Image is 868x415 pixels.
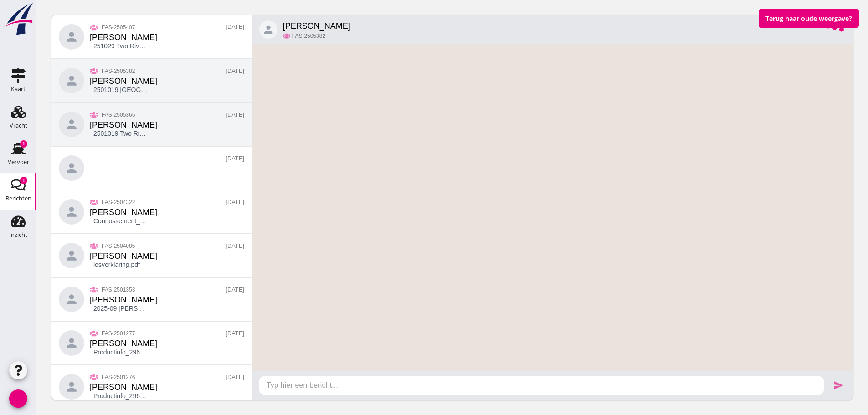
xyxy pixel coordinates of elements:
[53,339,121,348] div: [PERSON_NAME]
[189,22,207,31] small: [DATE]
[53,242,121,252] small: FAS-2504085
[189,67,207,75] small: [DATE]
[53,33,121,41] div: [PERSON_NAME]
[28,248,42,263] i: person
[226,23,238,36] i: person
[53,121,121,129] div: [PERSON_NAME]
[53,111,121,121] small: FAS-2505365
[28,336,42,350] i: person
[28,73,42,88] i: person
[53,77,121,85] div: [PERSON_NAME]
[53,129,112,138] p: 2501019 Two Rivers Deinze 8-9.pdf
[189,198,207,206] small: [DATE]
[189,373,207,381] small: [DATE]
[189,110,207,119] small: [DATE]
[796,380,807,391] i: send
[9,231,27,239] font: Inzicht
[53,383,121,391] div: [PERSON_NAME]
[28,379,42,394] i: person
[28,161,42,175] i: person
[189,285,207,294] small: [DATE]
[53,41,112,51] p: 251029 Two Rivers Lier 10-9.pdf
[28,205,42,219] i: person
[53,286,121,296] small: FAS-2501353
[28,117,42,132] i: person
[256,33,289,39] span: FAS-2505382
[53,23,121,33] small: FAS-2505407
[53,329,121,339] small: FAS-2501277
[759,9,859,28] button: Terug naar oude weergave?
[8,158,29,166] font: Vervoer
[53,252,121,260] div: [PERSON_NAME]
[2,2,35,36] img: logo-small.a267ee39.svg
[189,154,207,163] small: [DATE]
[5,194,31,202] font: Berichten
[53,260,112,269] p: losverklaring.pdf
[53,216,112,225] p: Connossement_304304.pdf
[189,329,207,338] small: [DATE]
[10,121,27,129] font: Vracht
[22,140,25,147] font: 1
[53,85,112,94] p: 2501019 [GEOGRAPHIC_DATA] 8-9.pdf
[53,208,121,216] div: [PERSON_NAME]
[53,373,121,383] small: FAS-2501276
[765,14,852,23] font: Terug naar oude weergave?
[53,391,112,400] p: Productinfo_296982.pdf
[53,67,121,77] small: FAS-2505382
[247,20,314,32] span: [PERSON_NAME]
[189,241,207,250] small: [DATE]
[28,30,42,44] i: person
[28,292,42,307] i: person
[53,198,121,208] small: FAS-2504322
[53,296,121,304] div: [PERSON_NAME]
[22,177,25,183] font: 1
[53,348,112,357] p: Productinfo_296982.pdf
[11,85,26,93] font: Kaart
[53,304,112,313] p: 2025-09 [PERSON_NAME] Goes; NlBiW; zand.pdf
